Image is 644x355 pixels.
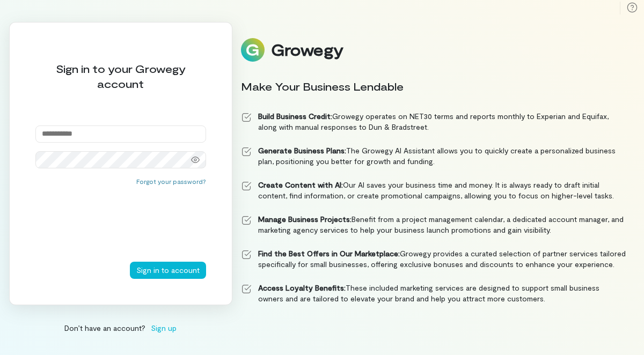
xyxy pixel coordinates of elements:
[241,214,626,235] li: Benefit from a project management calendar, a dedicated account manager, and marketing agency ser...
[241,180,626,201] li: Our AI saves your business time and money. It is always ready to draft initial content, find info...
[241,79,626,94] div: Make Your Business Lendable
[258,249,400,258] strong: Find the Best Offers in Our Marketplace:
[258,146,346,155] strong: Generate Business Plans:
[130,262,206,279] button: Sign in to account
[258,180,343,189] strong: Create Content with AI:
[258,112,332,121] strong: Build Business Credit:
[136,177,206,186] button: Forgot your password?
[258,283,346,292] strong: Access Loyalty Benefits:
[241,248,626,270] li: Growegy provides a curated selection of partner services tailored specifically for small business...
[241,111,626,132] li: Growegy operates on NET30 terms and reports monthly to Experian and Equifax, along with manual re...
[271,41,343,59] div: Growegy
[258,215,352,224] strong: Manage Business Projects:
[151,322,177,334] span: Sign up
[241,145,626,167] li: The Growegy AI Assistant allows you to quickly create a personalized business plan, positioning y...
[241,283,626,304] li: These included marketing services are designed to support small business owners and are tailored ...
[9,322,232,334] div: Don’t have an account?
[241,38,265,62] img: Logo
[35,61,206,91] div: Sign in to your Growegy account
